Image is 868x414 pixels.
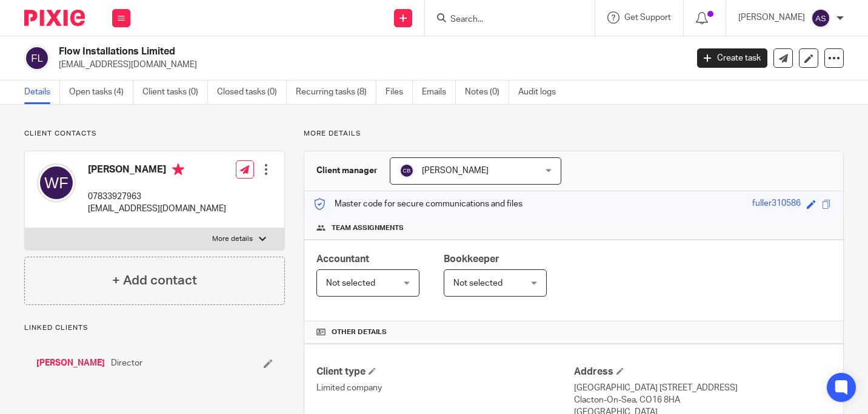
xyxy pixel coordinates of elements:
span: Not selected [453,279,502,287]
span: Team assignments [332,223,404,233]
span: Bookkeeper [444,254,499,264]
p: Linked clients [24,323,285,333]
p: Clacton-On-Sea, CO16 8HA [574,394,831,406]
input: Search [449,15,558,25]
p: [PERSON_NAME] [738,11,805,24]
img: svg%3E [811,8,830,28]
p: Client contacts [24,129,285,139]
p: More details [304,129,844,139]
a: Recurring tasks (8) [296,80,376,104]
img: svg%3E [399,163,414,178]
p: 07833927963 [88,191,226,203]
span: Accountant [316,254,369,264]
a: [PERSON_NAME] [36,357,105,369]
div: fuller310586 [752,197,801,211]
h4: + Add contact [112,271,197,290]
span: Director [111,357,142,369]
a: Emails [422,80,456,104]
span: Other details [332,327,387,337]
p: [EMAIL_ADDRESS][DOMAIN_NAME] [59,59,679,71]
h4: Client type [316,366,573,378]
p: Limited company [316,382,573,394]
p: Master code for secure communications and files [313,198,522,210]
i: Primary [172,163,184,176]
p: More details [212,234,253,244]
p: [EMAIL_ADDRESS][DOMAIN_NAME] [88,203,226,215]
h3: Client manager [316,165,378,177]
a: Client tasks (0) [142,80,208,104]
img: svg%3E [37,163,76,202]
h4: Address [574,366,831,378]
a: Files [386,80,413,104]
img: Pixie [24,10,85,26]
a: Create task [697,48,767,68]
a: Closed tasks (0) [217,80,287,104]
h4: [PERSON_NAME] [88,163,226,179]
a: Open tasks (4) [69,80,133,104]
h2: Flow Installations Limited [59,45,555,58]
p: [GEOGRAPHIC_DATA] [STREET_ADDRESS] [574,382,831,394]
span: Get Support [624,13,671,22]
span: Not selected [326,279,375,287]
a: Audit logs [518,80,565,104]
span: [PERSON_NAME] [422,166,489,175]
a: Details [24,80,60,104]
a: Notes (0) [465,80,509,104]
img: svg%3E [24,45,50,71]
